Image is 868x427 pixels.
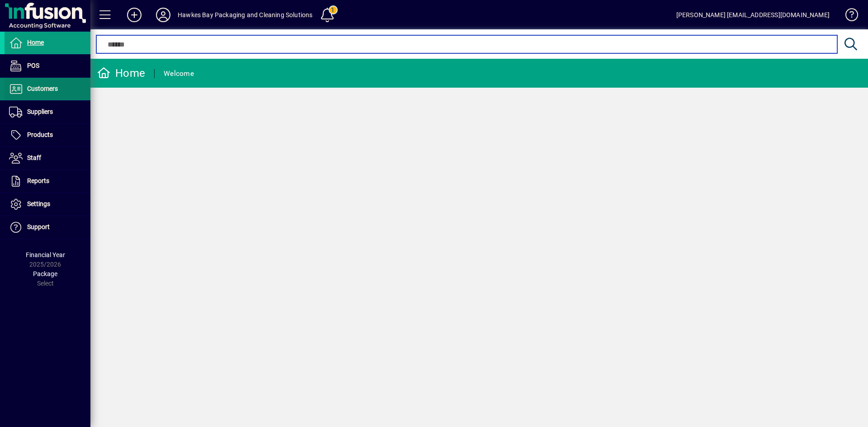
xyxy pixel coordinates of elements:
span: Settings [27,200,50,207]
div: Welcome [164,66,194,81]
span: Financial Year [26,251,65,258]
span: Support [27,223,50,230]
a: Support [5,216,90,239]
button: Add [120,7,149,23]
div: Hawkes Bay Packaging and Cleaning Solutions [178,8,313,22]
a: Products [5,124,90,146]
span: Products [27,131,53,138]
a: Reports [5,170,90,192]
a: Suppliers [5,101,90,123]
a: Customers [5,78,90,100]
span: Staff [27,154,41,161]
span: Reports [27,177,49,184]
span: Package [33,270,57,277]
a: Staff [5,147,90,169]
a: Settings [5,193,90,216]
div: Home [97,66,145,80]
div: [PERSON_NAME] [EMAIL_ADDRESS][DOMAIN_NAME] [676,8,830,22]
span: Suppliers [27,108,53,115]
a: POS [5,55,90,77]
button: Profile [149,7,178,23]
span: Home [27,39,44,46]
span: POS [27,62,39,69]
span: Customers [27,85,58,92]
a: Knowledge Base [839,2,857,31]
